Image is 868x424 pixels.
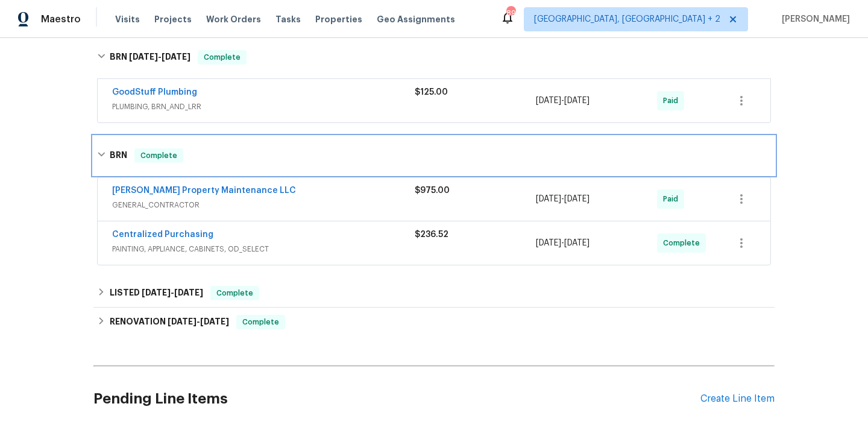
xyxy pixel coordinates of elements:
span: GENERAL_CONTRACTOR [112,199,415,211]
div: 89 [506,7,515,19]
span: Tasks [275,15,301,24]
span: [DATE] [168,317,197,326]
span: - [536,193,590,205]
h6: BRN [110,148,127,163]
span: [DATE] [536,195,561,203]
div: LISTED [DATE]-[DATE]Complete [93,279,775,308]
span: [DATE] [536,97,561,105]
span: Visits [115,13,140,25]
span: Properties [315,13,362,25]
span: Paid [663,95,683,107]
span: [DATE] [142,288,171,297]
span: Maestro [41,13,81,25]
h6: LISTED [110,286,203,300]
span: Paid [663,193,683,205]
span: Complete [663,237,705,249]
span: [DATE] [129,52,158,61]
div: RENOVATION [DATE]-[DATE]Complete [93,308,775,337]
a: GoodStuff Plumbing [112,88,197,97]
span: [PERSON_NAME] [777,13,850,25]
span: [DATE] [174,288,203,297]
span: - [536,237,590,249]
h6: RENOVATION [110,315,229,329]
a: Centralized Purchasing [112,230,213,239]
h6: BRN [110,50,190,65]
span: [DATE] [564,195,590,203]
span: PAINTING, APPLIANCE, CABINETS, OD_SELECT [112,243,415,255]
span: Work Orders [206,13,261,25]
span: Complete [136,150,182,162]
span: $236.52 [415,230,448,239]
span: Complete [199,51,245,63]
span: [DATE] [200,317,229,326]
span: [DATE] [564,97,590,105]
span: [GEOGRAPHIC_DATA], [GEOGRAPHIC_DATA] + 2 [534,13,720,25]
span: [DATE] [162,52,190,61]
span: - [129,52,190,61]
div: Create Line Item [700,393,775,405]
div: BRN [DATE]-[DATE]Complete [93,38,775,77]
span: - [168,317,229,326]
span: - [536,95,590,107]
span: PLUMBING, BRN_AND_LRR [112,101,415,113]
span: [DATE] [564,239,590,247]
span: Complete [237,316,284,328]
span: $975.00 [415,186,450,195]
span: Projects [154,13,192,25]
div: BRN Complete [93,136,775,175]
span: [DATE] [536,239,561,247]
span: - [142,288,203,297]
span: Complete [212,287,258,299]
span: $125.00 [415,88,448,97]
a: [PERSON_NAME] Property Maintenance LLC [112,186,296,195]
span: Geo Assignments [377,13,455,25]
